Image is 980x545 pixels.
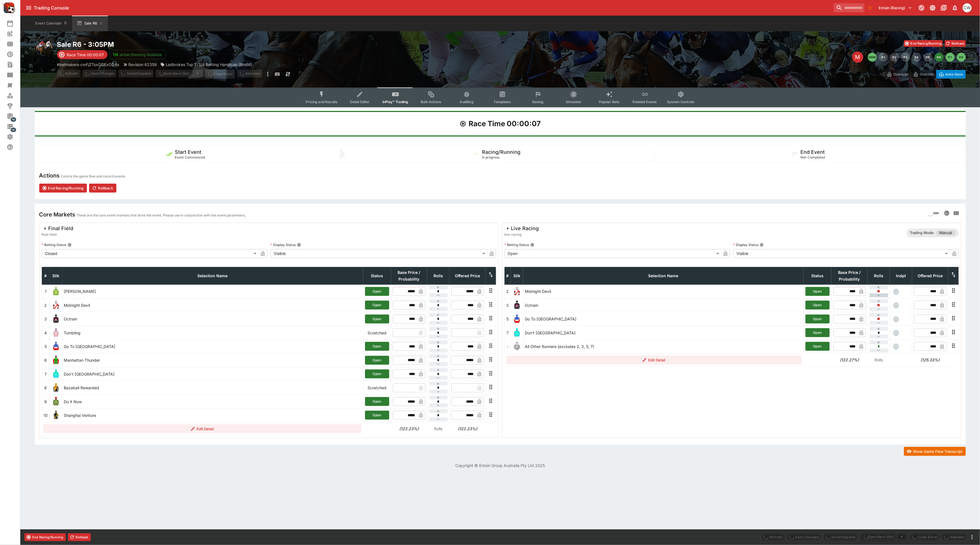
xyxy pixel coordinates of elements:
button: Open [805,287,830,296]
img: horse_racing.png [35,40,53,58]
span: Not-Completed [800,155,825,159]
div: Christopher Winter [963,3,972,12]
th: Base Price / Probability [391,267,427,284]
p: Trading Mode: [910,230,935,236]
button: Betting Status [68,243,72,247]
button: Jetbet Meeting Available [110,50,166,59]
button: Christopher Winter [961,2,973,14]
img: runner 9 [52,397,60,406]
p: Display Status [271,242,296,247]
span: Mark an event as closed and abandoned. [237,70,262,76]
span: Event Commenced [175,155,205,159]
th: Offered Price [449,267,486,284]
div: Live Racing [504,225,539,232]
nav: pagination navigation [868,53,966,62]
div: Management [7,113,22,120]
button: R7 [946,53,955,62]
th: Silk [50,267,62,284]
button: Open [805,315,830,323]
button: Open [805,342,830,351]
button: Display Status [297,243,301,247]
th: Rolls [868,267,890,284]
span: Detail Editor [350,100,370,104]
span: Templates [494,100,511,104]
th: Rolls [427,267,449,284]
p: Revision 62359 [129,62,157,67]
div: Futures [7,51,22,58]
div: Closed [42,249,258,258]
td: 5 [42,340,50,353]
span: Manual [936,230,955,236]
div: System Settings [7,133,22,140]
button: End Racing/Running [904,40,943,47]
h5: End Event [800,149,825,155]
td: 7 [504,326,511,339]
div: Infrastructure [7,123,22,130]
th: # [42,267,50,284]
img: runner 6 [52,356,60,365]
h5: Racing/Running [482,149,520,155]
p: Control the game flow and record events. [61,174,126,179]
p: Display Status [733,242,759,247]
img: blank-silk.png [513,342,521,351]
button: No Bookmarks [866,3,874,12]
div: Event Calendar [7,20,22,27]
div: split button [860,533,907,541]
span: InPlay™ Trading [383,100,408,104]
button: Override [911,70,937,79]
td: Go To [GEOGRAPHIC_DATA] [62,340,363,353]
button: Open [365,356,389,365]
td: 4 [42,326,50,339]
td: Shanghai Venture [62,408,363,422]
td: 2 [42,298,50,312]
td: Bazaball Rewarded [62,381,363,395]
h6: (125.33%) [914,357,947,363]
button: SMM [868,53,877,62]
td: Midnight Devil [523,284,803,298]
div: Final Field [42,225,73,232]
button: Rollback [89,184,116,193]
div: Ladbrokes Top 2/3/4 Betting Handicap (Bm66) [160,62,253,67]
td: 5 [504,312,511,326]
div: Tournaments [7,103,22,109]
td: 10 [42,408,50,422]
span: In progress [482,155,499,159]
button: Open [805,328,830,337]
div: Visible [271,249,487,258]
button: Connected to PK [917,3,927,13]
img: PriceKinetics Logo [2,1,15,14]
button: Display Status [760,243,764,247]
th: Status [363,267,391,284]
img: runner 5 [52,342,60,351]
p: Betting Status [504,242,529,247]
button: End Racing/Running [24,533,66,541]
th: Independent [890,267,912,284]
td: [PERSON_NAME] [62,284,363,298]
img: runner 2 [513,287,521,296]
td: 8 [42,381,50,395]
p: Copy To Clipboard [57,62,120,67]
div: Help & Support [7,144,22,150]
button: Open [365,397,389,406]
button: End Racing/Running [39,184,87,193]
button: R5 [923,53,932,62]
div: split button [156,70,203,77]
button: R6 [935,53,944,62]
td: - [504,340,511,353]
div: Categories [7,92,22,99]
button: Edit Detail [43,424,361,433]
h4: Core Markets [39,211,75,218]
td: 3 [504,298,511,312]
th: Status [803,267,831,284]
span: Related Events [633,100,657,104]
button: Sale R6 [72,16,108,31]
span: Mark an event as closed and abandoned. [942,534,967,539]
img: runner 10 [52,411,60,420]
th: Selection Name [62,267,363,284]
div: New Event [7,30,22,37]
td: Octrain [62,312,363,326]
img: runner 7 [513,328,521,337]
img: runner 2 [52,301,60,310]
span: Popular Bets [599,100,620,104]
div: Edit Meeting [852,52,863,63]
